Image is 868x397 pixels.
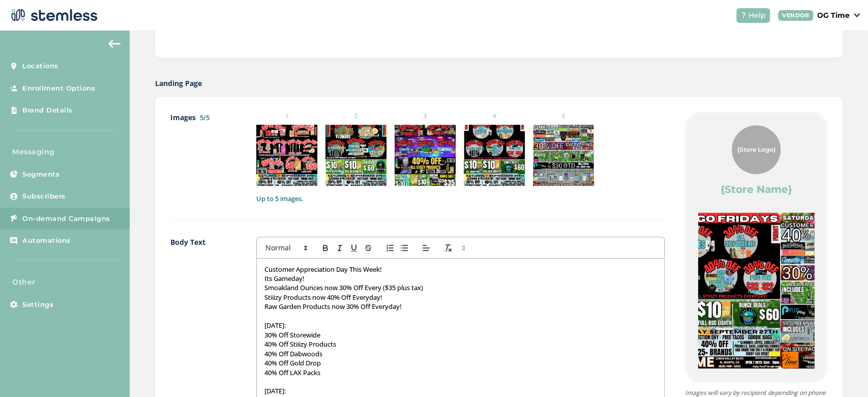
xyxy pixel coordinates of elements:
[22,191,66,202] span: Subscribers
[464,125,525,186] img: 9k=
[764,375,779,390] button: Item 3
[8,5,98,25] img: logo-dark-0685b13c.svg
[817,10,850,21] p: OG Time
[22,169,59,180] span: Segments
[778,10,813,21] div: VENDOR
[721,182,792,196] label: {Store Name}
[264,321,656,330] p: [DATE]:
[256,125,317,186] img: 9k=
[533,125,594,186] img: 9k=
[264,283,656,292] p: Smoakland Ounces now 30% Off Every ($35 plus tax)
[256,194,665,204] label: Up to 5 images.
[264,330,656,339] p: 30% Off Storewide
[749,10,766,21] span: Help
[264,265,656,274] p: Customer Appreciation Day This Week!
[533,112,594,121] small: 5
[22,214,110,224] span: On-demand Campaigns
[22,61,58,71] span: Locations
[325,125,386,186] img: 9k=
[264,386,656,395] p: [DATE]:
[264,339,656,349] p: 40% Off Stiiizy Products
[22,83,95,94] span: Enrollment Options
[395,112,456,121] small: 3
[779,375,794,390] button: Item 4
[22,300,53,310] span: Settings
[22,105,73,116] span: Brand Details
[464,112,525,121] small: 4
[817,348,868,397] iframe: Chat Widget
[170,112,236,204] label: Images
[264,368,656,377] p: 40% Off LAX Packs
[264,358,656,367] p: 40% Off Gold Drop
[200,113,209,122] label: 5/5
[395,125,456,186] img: 9k=
[108,40,121,48] img: icon-arrow-back-accent-c549486e.svg
[256,112,317,121] small: 1
[740,12,746,18] img: icon-help-white-03924b79.svg
[718,375,733,390] button: Item 0
[22,236,71,246] span: Automations
[733,375,749,390] button: Item 1
[749,375,764,390] button: Item 2
[264,302,656,311] p: Raw Garden Products now 30% Off Everyday!
[264,293,656,302] p: Stiiizy Products now 40% Off Everyday!
[660,213,780,368] img: 9k=
[264,349,656,358] p: 40% Off Dabwoods
[854,13,860,17] img: icon_down-arrow-small-66adaf34.svg
[155,78,202,89] label: Landing Page
[325,112,386,121] small: 2
[737,145,775,154] span: {Store Logo}
[264,274,656,283] p: Its Gameday!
